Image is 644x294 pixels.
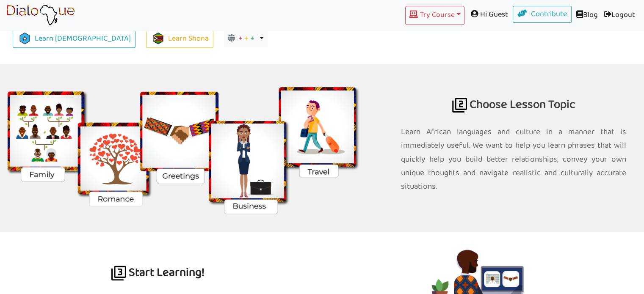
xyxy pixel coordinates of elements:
[250,32,254,45] span: +
[452,98,467,113] img: africa language for business travel
[152,33,164,44] img: zimbabwe.93903875.png
[19,33,30,44] img: somalia.d5236246.png
[6,232,310,289] h2: Start Learning!
[401,125,626,193] p: Learn African languages and culture in a manner that is immediately useful. We want to help you l...
[244,32,249,45] span: +
[111,266,126,280] img: learn africa
[464,6,513,23] span: Hi Guest
[238,32,243,45] span: +
[6,5,75,26] img: learn African language platform app
[146,30,213,48] a: Learn Shona
[572,6,601,25] a: Blog
[13,30,135,48] a: Learn [DEMOGRAPHIC_DATA]
[405,6,464,25] button: Try Course
[601,6,638,25] a: Logout
[513,6,572,23] a: Contribute
[401,64,626,121] h2: Choose Lesson Topic
[224,30,268,47] button: + + +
